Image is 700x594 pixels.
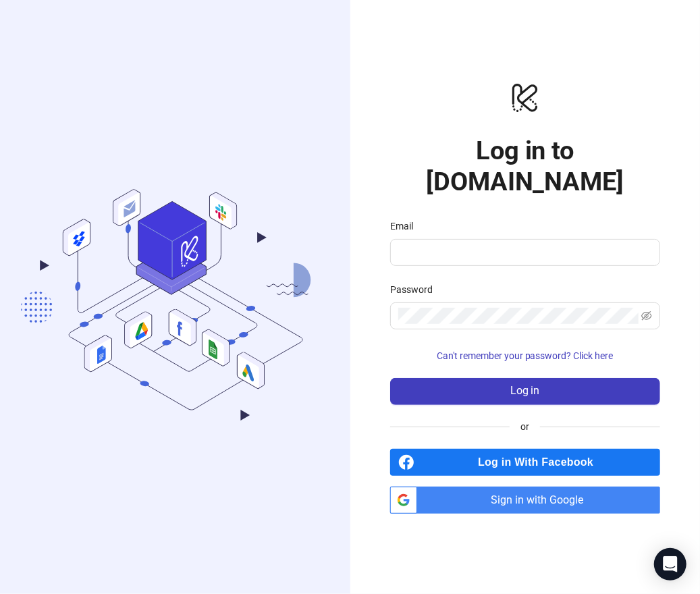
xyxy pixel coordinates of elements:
[641,310,652,321] span: eye-invisible
[390,282,441,297] label: Password
[390,346,660,367] button: Can't remember your password? Click here
[423,487,660,514] span: Sign in with Google
[398,308,639,324] input: Password
[398,244,649,261] input: Email
[390,219,422,234] label: Email
[390,135,660,197] h1: Log in to [DOMAIN_NAME]
[510,419,540,434] span: or
[420,449,660,476] span: Log in With Facebook
[654,548,686,580] div: Open Intercom Messenger
[390,487,660,514] a: Sign in with Google
[437,350,614,361] span: Can't remember your password? Click here
[510,385,540,397] span: Log in
[390,350,660,361] a: Can't remember your password? Click here
[390,378,660,405] button: Log in
[390,449,660,476] a: Log in With Facebook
